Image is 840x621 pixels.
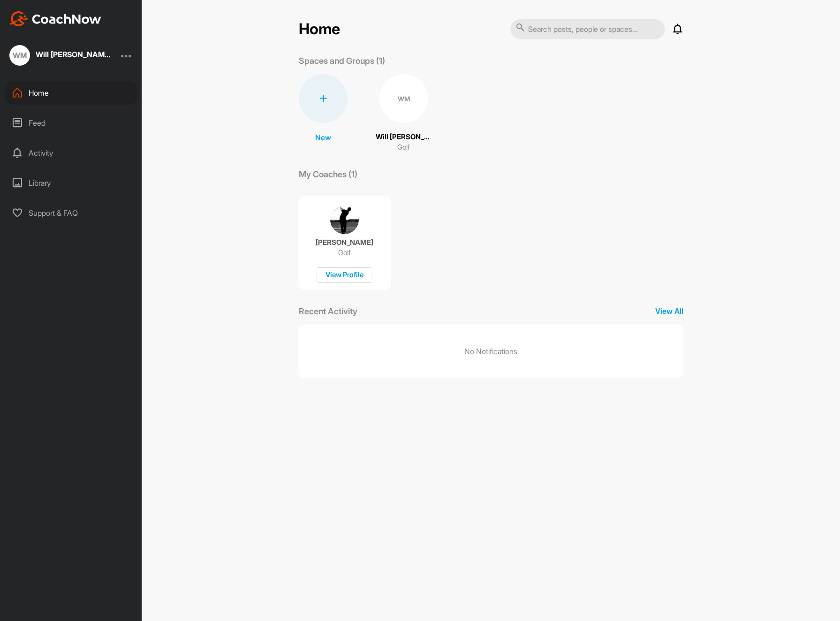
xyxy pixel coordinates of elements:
p: Recent Activity [299,305,357,318]
p: No Notifications [464,346,517,357]
p: My Coaches (1) [299,168,357,181]
p: Spaces and Groups (1) [299,54,385,67]
h2: Home [299,20,340,38]
img: CoachNow [9,11,101,26]
p: [PERSON_NAME] [316,238,373,247]
div: Home [5,81,137,105]
p: View All [655,305,683,317]
p: New [315,132,331,143]
a: WMWill [PERSON_NAME]Golf [376,74,432,153]
div: Support & FAQ [5,201,137,225]
input: Search posts, people or spaces... [510,19,665,39]
img: coach avatar [330,205,359,234]
p: Will [PERSON_NAME] [376,132,432,143]
div: View Profile [317,267,372,283]
div: Library [5,171,137,195]
div: Will [PERSON_NAME] [36,51,111,58]
div: Feed [5,111,137,135]
div: Activity [5,141,137,165]
div: WM [9,45,30,66]
div: WM [379,74,428,123]
p: Golf [397,142,410,153]
p: Golf [338,248,351,257]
